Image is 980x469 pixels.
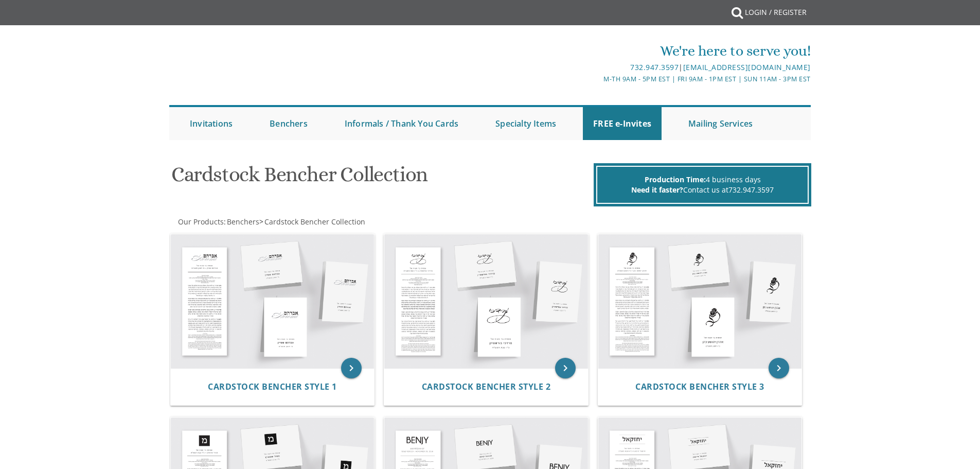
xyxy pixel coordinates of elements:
[169,217,490,227] div: :
[683,62,811,72] a: [EMAIL_ADDRESS][DOMAIN_NAME]
[171,163,591,194] h1: Cardstock Bencher Collection
[180,107,243,140] a: Invitations
[645,175,706,184] span: Production Time:
[259,217,365,227] span: >
[630,62,679,72] a: 732.947.3597
[384,41,811,61] div: We're here to serve you!
[555,358,576,378] a: keyboard_arrow_right
[177,217,224,227] a: Our Products
[422,381,551,392] span: Cardstock Bencher Style 2
[208,382,337,392] a: Cardstock Bencher Style 1
[259,107,318,140] a: Benchers
[334,107,469,140] a: Informals / Thank You Cards
[384,234,588,368] img: Cardstock Bencher Style 2
[631,185,683,195] span: Need it faster?
[422,382,551,392] a: Cardstock Bencher Style 2
[384,61,811,74] div: |
[769,358,789,378] a: keyboard_arrow_right
[264,217,365,227] span: Cardstock Bencher Collection
[208,381,337,392] span: Cardstock Bencher Style 1
[171,234,375,368] img: Cardstock Bencher Style 1
[635,381,764,392] span: Cardstock Bencher Style 3
[226,217,259,227] a: Benchers
[596,166,809,204] div: 4 business days Contact us at
[598,234,802,368] img: Cardstock Bencher Style 3
[384,74,811,84] div: M-Th 9am - 5pm EST | Fri 9am - 1pm EST | Sun 11am - 3pm EST
[635,382,764,392] a: Cardstock Bencher Style 3
[678,107,763,140] a: Mailing Services
[728,185,774,195] a: 732.947.3597
[227,217,259,227] span: Benchers
[583,107,662,140] a: FREE e-Invites
[341,358,362,378] a: keyboard_arrow_right
[263,217,365,227] a: Cardstock Bencher Collection
[485,107,566,140] a: Specialty Items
